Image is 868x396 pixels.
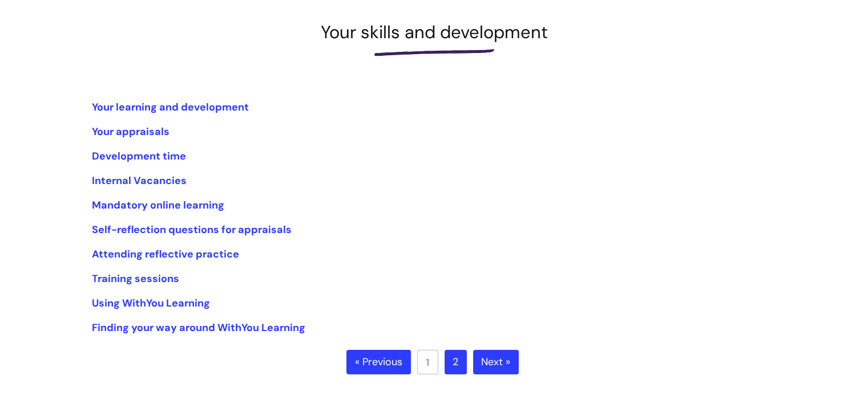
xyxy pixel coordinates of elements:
[92,198,224,212] a: Mandatory online learning
[473,350,519,375] a: Next »
[92,125,169,138] a: Your appraisals
[445,350,467,375] a: 2
[92,22,777,43] h1: Your skills and development
[92,247,239,261] a: Attending reflective practice
[92,321,305,334] a: Finding your way around WithYou Learning
[92,296,210,310] a: Using WithYou Learning
[92,100,249,114] a: Your learning and development
[417,350,438,374] a: 1
[92,174,187,187] a: Internal Vacancies
[92,149,186,163] a: Development time
[92,272,179,285] a: Training sessions
[346,350,411,375] a: « Previous
[92,223,292,236] a: Self-reflection questions for appraisals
